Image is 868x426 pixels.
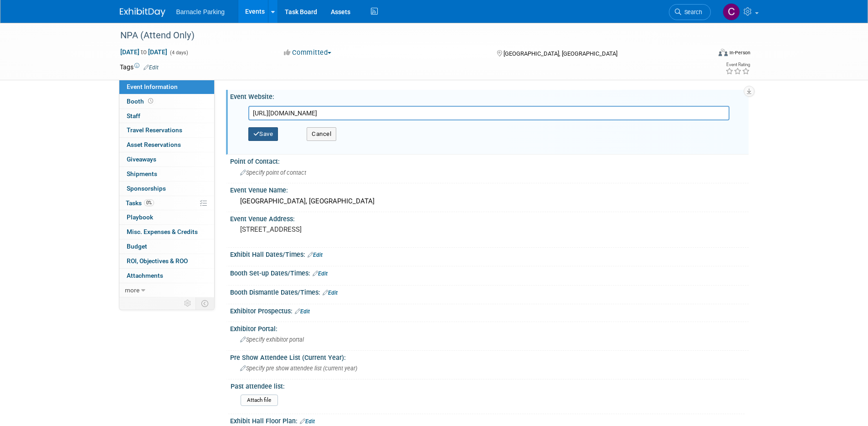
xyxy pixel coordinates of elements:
[120,62,159,72] td: Tags
[119,269,214,283] a: Attachments
[119,123,214,137] a: Travel Reservations
[313,270,328,277] a: Edit
[230,90,749,101] div: Event Website:
[144,199,154,206] span: 0%
[119,152,214,166] a: Giveaways
[725,62,750,67] div: Event Rating
[230,248,749,260] div: Exhibit Hall Dates/Times:
[180,297,196,309] td: Personalize Event Tab Strip
[127,213,153,221] span: Playbook
[119,80,214,94] a: Event Information
[300,418,315,425] a: Edit
[127,126,182,134] span: Travel Reservations
[119,210,214,224] a: Playbook
[240,336,304,343] span: Specify exhibitor portal
[169,50,188,56] span: (4 days)
[119,283,214,297] a: more
[230,351,749,362] div: Pre Show Attendee List (Current Year):
[139,48,148,56] span: to
[230,304,749,316] div: Exhibitor Prospectus:
[127,98,155,105] span: Booth
[119,167,214,181] a: Shipments
[240,169,306,176] span: Specify point of contact
[230,212,749,223] div: Event Venue Address:
[127,112,140,119] span: Staff
[657,47,751,61] div: Event Format
[117,27,697,44] div: NPA (Attend Only)
[119,254,214,268] a: ROI, Objectives & ROO
[681,9,702,16] span: Search
[323,290,338,296] a: Edit
[144,64,159,71] a: Edit
[119,196,214,210] a: Tasks0%
[248,106,729,120] input: Enter URL
[669,4,711,20] a: Search
[230,414,749,426] div: Exhibit Hall Floor Plan:
[127,141,181,148] span: Asset Reservations
[126,199,154,207] span: Tasks
[120,8,165,17] img: ExhibitDay
[295,308,310,315] a: Edit
[119,109,214,123] a: Staff
[240,225,436,234] pre: [STREET_ADDRESS]
[195,297,214,309] td: Toggle Event Tabs
[307,127,336,141] button: Cancel
[281,48,335,57] button: Committed
[719,49,728,56] img: Format-Inperson.png
[119,138,214,152] a: Asset Reservations
[119,182,214,196] a: Sponsorships
[723,3,740,21] img: Courtney Daniel
[119,239,214,254] a: Budget
[230,286,749,297] div: Booth Dismantle Dates/Times:
[237,194,742,208] div: [GEOGRAPHIC_DATA], [GEOGRAPHIC_DATA]
[120,48,168,56] span: [DATE] [DATE]
[230,266,749,278] div: Booth Set-up Dates/Times:
[308,252,323,258] a: Edit
[230,183,749,195] div: Event Venue Name:
[125,286,139,294] span: more
[127,272,163,279] span: Attachments
[240,365,357,372] span: Specify pre show attendee list (current year)
[127,185,166,192] span: Sponsorships
[729,49,750,56] div: In-Person
[248,127,278,141] button: Save
[127,228,198,235] span: Misc. Expenses & Credits
[230,322,749,333] div: Exhibitor Portal:
[503,50,617,57] span: [GEOGRAPHIC_DATA], [GEOGRAPHIC_DATA]
[176,8,225,16] span: Barnacle Parking
[127,156,156,163] span: Giveaways
[230,155,749,166] div: Point of Contact:
[127,243,147,250] span: Budget
[231,379,745,391] div: Past attendee list:
[127,257,188,265] span: ROI, Objectives & ROO
[146,98,155,104] span: Booth not reserved yet
[127,170,157,177] span: Shipments
[119,94,214,109] a: Booth
[119,225,214,239] a: Misc. Expenses & Credits
[127,83,178,90] span: Event Information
